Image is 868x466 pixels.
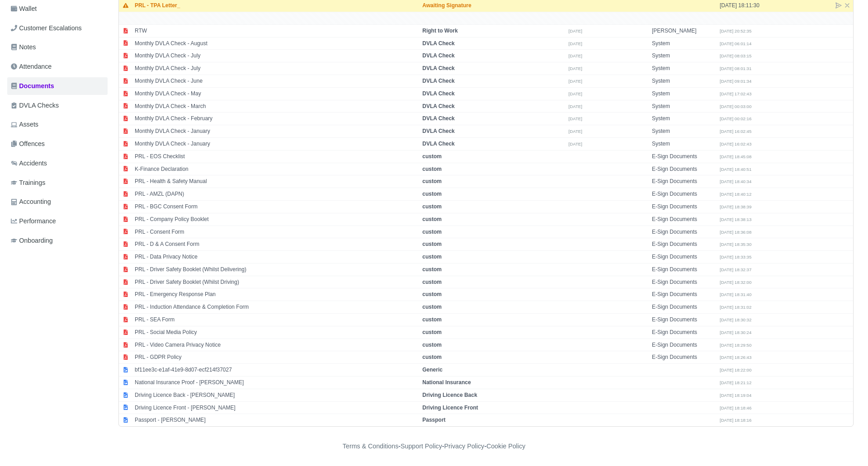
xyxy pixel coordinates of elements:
[7,135,108,153] a: Offences
[823,423,868,466] iframe: Chat Widget
[422,367,443,373] strong: Generic
[720,267,751,272] small: [DATE] 18:32:37
[720,280,751,285] small: [DATE] 18:32:00
[720,179,751,184] small: [DATE] 18:40:34
[569,79,582,84] small: [DATE]
[720,192,751,197] small: [DATE] 18:40:12
[422,166,442,172] strong: custom
[422,405,478,411] strong: Driving Licence Front
[422,241,442,247] strong: custom
[132,37,420,50] td: Monthly DVLA Check - August
[422,279,442,285] strong: custom
[720,129,751,134] small: [DATE] 16:02:45
[132,24,420,37] td: RTW
[650,288,717,301] td: E-Sign Documents
[7,77,108,95] a: Documents
[720,41,751,46] small: [DATE] 06:01:14
[132,288,420,301] td: PRL - Emergency Response Plan
[11,4,37,14] span: Wallet
[650,113,717,125] td: System
[422,254,442,260] strong: custom
[132,100,420,113] td: Monthly DVLA Check - March
[132,213,420,226] td: PRL - Company Policy Booklet
[422,141,455,147] strong: DVLA Check
[650,137,717,150] td: System
[11,61,52,72] span: Attendance
[132,401,420,414] td: Driving Licence Front - [PERSON_NAME]
[650,150,717,163] td: E-Sign Documents
[650,301,717,314] td: E-Sign Documents
[11,178,45,188] span: Trainings
[650,238,717,251] td: E-Sign Documents
[720,91,751,96] small: [DATE] 17:02:43
[720,204,751,209] small: [DATE] 18:38:39
[720,28,751,33] small: [DATE] 20:52:35
[422,316,442,323] strong: custom
[720,53,751,58] small: [DATE] 08:03:15
[132,238,420,251] td: PRL - D & A Consent Form
[720,367,751,372] small: [DATE] 18:22:00
[11,100,59,111] span: DVLA Checks
[132,113,420,125] td: Monthly DVLA Check - February
[422,229,442,235] strong: custom
[422,178,442,184] strong: custom
[650,75,717,87] td: System
[401,442,442,450] a: Support Policy
[11,119,38,130] span: Assets
[650,188,717,201] td: E-Sign Documents
[650,326,717,339] td: E-Sign Documents
[132,188,420,201] td: PRL - AMZL (DAPN)
[650,263,717,276] td: E-Sign Documents
[720,116,751,121] small: [DATE] 00:02:16
[650,351,717,364] td: E-Sign Documents
[720,355,751,360] small: [DATE] 18:26:43
[720,154,751,159] small: [DATE] 18:45:08
[422,78,455,84] strong: DVLA Check
[422,65,455,71] strong: DVLA Check
[650,62,717,75] td: System
[132,87,420,100] td: Monthly DVLA Check - May
[422,216,442,222] strong: custom
[650,251,717,264] td: E-Sign Documents
[650,200,717,213] td: E-Sign Documents
[132,251,420,264] td: PRL - Data Privacy Notice
[650,175,717,188] td: E-Sign Documents
[720,343,751,348] small: [DATE] 18:29:50
[11,158,47,169] span: Accidents
[569,41,582,46] small: [DATE]
[720,242,751,247] small: [DATE] 18:35:30
[132,276,420,288] td: PRL - Driver Safety Booklet (Whilst Driving)
[650,125,717,138] td: System
[132,175,420,188] td: PRL - Health & Safety Manual
[11,139,45,149] span: Offences
[569,91,582,96] small: [DATE]
[7,155,108,172] a: Accidents
[422,304,442,310] strong: custom
[7,97,108,114] a: DVLA Checks
[176,441,692,452] div: - - -
[132,75,420,87] td: Monthly DVLA Check - June
[720,167,751,172] small: [DATE] 18:40:51
[569,129,582,134] small: [DATE]
[720,230,751,235] small: [DATE] 18:36:08
[132,226,420,238] td: PRL - Consent Form
[132,137,420,150] td: Monthly DVLA Check - January
[11,81,54,91] span: Documents
[132,62,420,75] td: Monthly DVLA Check - July
[132,263,420,276] td: PRL - Driver Safety Booklet (Whilst Delivering)
[7,38,108,56] a: Notes
[132,339,420,351] td: PRL - Video Camera Privacy Notice
[720,418,751,423] small: [DATE] 18:18:16
[720,393,751,398] small: [DATE] 18:19:04
[11,23,82,33] span: Customer Escalations
[132,351,420,364] td: PRL - GDPR Policy
[132,389,420,401] td: Driving Licence Back - [PERSON_NAME]
[422,40,455,47] strong: DVLA Check
[132,125,420,138] td: Monthly DVLA Check - January
[720,305,751,310] small: [DATE] 18:31:02
[422,417,445,423] strong: Passport
[132,301,420,314] td: PRL - Induction Attendance & Completion Form
[132,364,420,377] td: bf11ee3c-e1af-41e9-8d07-ecf214f37027
[569,104,582,109] small: [DATE]
[7,116,108,133] a: Assets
